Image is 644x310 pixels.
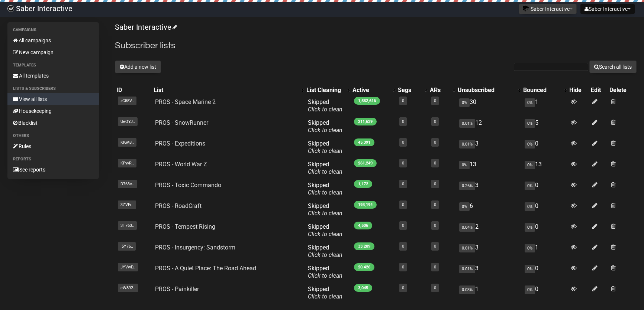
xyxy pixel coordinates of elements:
a: PROS - Toxic Commando [155,182,221,189]
a: Saber Interactive [115,23,176,32]
button: Saber Interactive [580,4,635,14]
li: Reports [7,155,99,164]
th: Edit: No sort applied, sorting is disabled [589,85,608,95]
td: 6 [456,199,521,220]
span: 0% [459,161,470,169]
a: 0 [402,161,404,166]
span: 0% [525,140,535,149]
span: 0% [525,244,535,252]
span: 0.01% [459,244,475,252]
li: Lists & subscribers [7,84,99,93]
th: Delete: No sort applied, sorting is disabled [608,85,637,95]
span: 3T763.. [118,221,137,230]
span: Skipped [308,285,342,300]
td: 2 [456,220,521,241]
a: 0 [402,265,404,270]
a: See reports [7,164,99,176]
a: 0 [434,285,436,290]
span: I5Y76.. [118,242,136,251]
a: All campaigns [7,35,99,46]
a: PROS - SnowRunner [155,119,208,126]
a: Blacklist [7,117,99,129]
a: 0 [402,223,404,228]
button: Search all lists [589,61,637,73]
td: 13 [456,158,521,179]
a: Housekeeping [7,105,99,117]
li: Others [7,131,99,140]
td: 0 [522,283,568,303]
div: Hide [569,87,588,94]
a: PROS - Insurgency: Sandstorm [155,244,235,251]
a: 0 [402,182,404,186]
li: Templates [7,61,99,70]
span: 0.03% [459,285,475,294]
span: zC58V.. [118,97,136,105]
td: 1 [522,241,568,262]
span: 45,391 [354,138,374,146]
span: 0.01% [459,265,475,273]
td: 12 [456,116,521,137]
a: 0 [434,161,436,166]
button: Add a new list [115,61,161,73]
td: 30 [456,95,521,116]
span: Skipped [308,244,342,258]
a: Click to clean [308,106,342,113]
span: 0.26% [459,182,475,190]
span: Skipped [308,223,342,238]
span: 33,209 [354,242,374,250]
th: Bounced: No sort applied, activate to apply an ascending sort [522,85,568,95]
a: Click to clean [308,168,342,175]
td: 5 [522,116,568,137]
a: PROS - Expeditions [155,140,205,147]
a: 0 [434,182,436,186]
div: Active [352,87,389,94]
td: 0 [522,199,568,220]
a: Click to clean [308,272,342,279]
td: 1 [522,95,568,116]
th: ID: No sort applied, sorting is disabled [115,85,152,95]
span: 0.04% [459,223,475,232]
th: ARs: No sort applied, activate to apply an ascending sort [428,85,457,95]
span: Skipped [308,202,342,217]
span: 3ZVEr.. [118,200,136,209]
div: ARs [430,87,449,94]
td: 3 [456,137,521,158]
span: KFyyR.. [118,159,136,167]
img: ec1bccd4d48495f5e7d53d9a520ba7e5 [7,5,14,12]
span: Skipped [308,98,342,113]
a: 0 [434,140,436,145]
a: Click to clean [308,127,342,134]
td: 13 [522,158,568,179]
th: Segs: No sort applied, activate to apply an ascending sort [396,85,428,95]
span: 0% [525,182,535,190]
a: View all lists [7,93,99,105]
span: 0% [525,202,535,211]
a: PROS - World War Z [155,161,207,168]
span: KlGA8.. [118,138,136,147]
span: 1,582,616 [354,97,380,105]
span: 20,426 [354,263,374,271]
span: eW892.. [118,284,138,292]
th: Active: No sort applied, activate to apply an ascending sort [351,85,397,95]
span: UeQYJ.. [118,117,138,126]
span: Skipped [308,182,342,196]
a: 0 [434,265,436,270]
span: 3,045 [354,284,372,292]
td: 1 [456,283,521,303]
span: 0.01% [459,119,475,128]
span: 261,249 [354,159,377,167]
a: PROS - Painkiller [155,285,199,293]
a: 0 [402,244,404,249]
a: New campaign [7,46,99,58]
a: Click to clean [308,231,342,238]
a: PROS - A Quiet Place: The Road Ahead [155,265,256,272]
span: 0% [525,119,535,128]
a: 0 [434,244,436,249]
a: Rules [7,140,99,152]
th: List Cleaning: No sort applied, activate to apply an ascending sort [305,85,351,95]
td: 0 [522,220,568,241]
span: 0% [525,223,535,232]
div: Delete [609,87,635,94]
span: Skipped [308,265,342,279]
a: All templates [7,70,99,82]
